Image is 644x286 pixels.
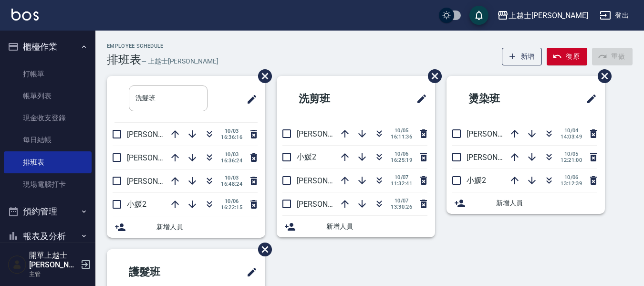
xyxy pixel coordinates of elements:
[8,255,27,274] img: Person
[391,127,412,134] span: 10/05
[251,62,273,90] span: 刪除班表
[561,174,582,180] span: 10/06
[251,235,273,264] span: 刪除班表
[496,198,597,208] span: 新增人員
[391,180,412,187] span: 11:32:41
[221,128,242,134] span: 10/03
[391,174,412,180] span: 10/07
[509,10,588,21] div: 上越士[PERSON_NAME]
[297,152,316,161] span: 小媛2
[4,224,92,249] button: 報表及分析
[221,151,242,158] span: 10/03
[221,175,242,181] span: 10/03
[467,176,486,185] span: 小媛2
[240,261,258,284] span: 修改班表的標題
[547,48,587,65] button: 復原
[284,82,377,116] h2: 洗剪班
[29,251,78,270] h5: 開單上越士[PERSON_NAME]
[469,6,488,25] button: save
[221,134,242,140] span: 16:36:16
[297,200,363,209] span: [PERSON_NAME]12
[561,134,582,140] span: 14:03:49
[11,9,39,21] img: Logo
[107,53,141,66] h3: 排班表
[421,62,443,90] span: 刪除班表
[129,85,208,111] input: 排版標題
[240,88,258,111] span: 修改班表的標題
[391,157,412,163] span: 16:25:19
[156,222,258,232] span: 新增人員
[297,176,363,185] span: [PERSON_NAME]12
[127,200,146,209] span: 小媛2
[29,270,78,278] p: 主管
[4,151,92,173] a: 排班表
[127,153,188,162] span: [PERSON_NAME]8
[410,87,427,110] span: 修改班表的標題
[467,129,528,138] span: [PERSON_NAME]8
[447,192,605,214] div: 新增人員
[326,222,427,232] span: 新增人員
[4,129,92,151] a: 每日結帳
[107,216,265,238] div: 新增人員
[596,7,633,24] button: 登出
[493,6,592,25] button: 上越士[PERSON_NAME]
[141,56,218,66] h6: — 上越士[PERSON_NAME]
[391,204,412,210] span: 13:30:26
[4,173,92,195] a: 現場電腦打卡
[391,134,412,140] span: 16:11:36
[561,180,582,187] span: 13:12:39
[221,158,242,164] span: 16:36:24
[4,63,92,85] a: 打帳單
[221,204,242,211] span: 16:22:15
[221,198,242,204] span: 10/06
[297,129,358,138] span: [PERSON_NAME]8
[4,107,92,129] a: 現金收支登錄
[127,130,193,139] span: [PERSON_NAME]12
[561,127,582,134] span: 10/04
[454,82,547,116] h2: 燙染班
[561,157,582,163] span: 12:21:00
[221,181,242,187] span: 16:48:24
[580,87,597,110] span: 修改班表的標題
[277,216,435,237] div: 新增人員
[107,43,218,49] h2: Employee Schedule
[4,85,92,107] a: 帳單列表
[591,62,613,90] span: 刪除班表
[561,151,582,157] span: 10/05
[4,34,92,59] button: 櫃檯作業
[467,153,532,162] span: [PERSON_NAME]12
[391,198,412,204] span: 10/07
[127,177,193,186] span: [PERSON_NAME]12
[502,48,542,65] button: 新增
[391,151,412,157] span: 10/06
[4,199,92,224] button: 預約管理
